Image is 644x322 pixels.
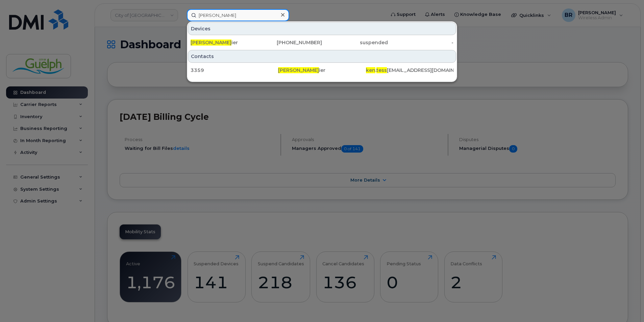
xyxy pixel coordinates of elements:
div: ier [278,67,366,74]
div: Contacts [188,50,456,63]
span: tess [376,67,387,73]
div: - [388,39,454,46]
div: [PHONE_NUMBER] [256,39,322,46]
div: 3359 [191,67,278,74]
div: suspended [322,39,388,46]
span: ken [366,67,375,73]
span: [PERSON_NAME] [191,39,231,46]
span: [PERSON_NAME] [278,67,319,73]
div: Devices [188,22,456,35]
a: [PERSON_NAME]ier[PHONE_NUMBER]suspended- [188,36,456,49]
a: 3359[PERSON_NAME]ierken.tess[EMAIL_ADDRESS][DOMAIN_NAME] [188,64,456,76]
div: ier [191,39,256,46]
div: . [EMAIL_ADDRESS][DOMAIN_NAME] [366,67,453,74]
